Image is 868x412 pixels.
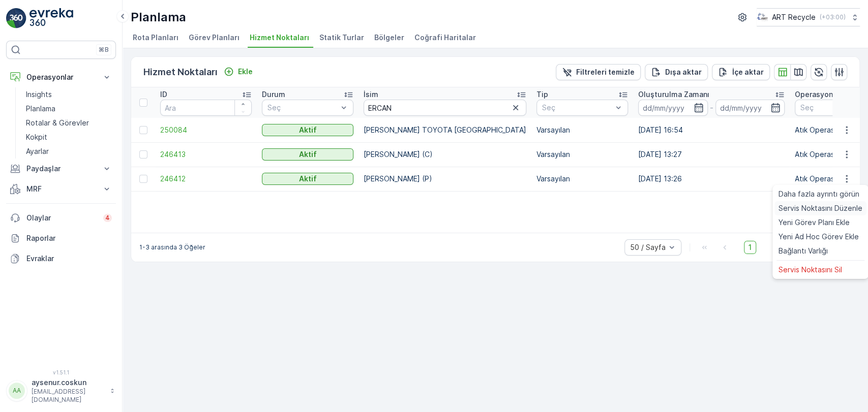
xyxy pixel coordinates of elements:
[638,89,709,100] p: Oluşturulma Zamanı
[26,253,112,264] p: Evraklar
[26,89,52,100] p: Insights
[299,125,317,135] p: Aktif
[536,174,628,184] p: Varsayılan
[262,173,353,185] button: Aktif
[22,130,116,144] a: Kokpit
[364,125,526,135] p: [PERSON_NAME] TOYOTA [GEOGRAPHIC_DATA]
[820,13,846,21] p: ( +03:00 )
[715,100,785,116] input: dd/mm/yyyy
[220,66,257,78] button: Ekle
[26,146,49,156] p: Ayarlar
[779,246,828,256] span: Bağlantı Varlığı
[143,65,218,79] p: Hizmet Noktaları
[6,8,26,28] img: logo
[131,9,186,25] p: Planlama
[105,214,110,222] p: 4
[22,144,116,159] a: Ayarlar
[160,174,252,184] a: 246412
[32,377,105,388] p: aysenur.coskun
[757,12,768,23] img: image_23.png
[160,125,252,135] a: 250084
[779,189,859,199] span: Daha fazla ayrıntı görün
[542,103,612,113] p: Seç
[364,174,526,184] p: [PERSON_NAME] (P)
[29,8,73,28] img: logo_light-DOdMpM7g.png
[139,150,147,159] div: Toggle Row Selected
[267,103,338,113] p: Seç
[556,64,641,80] button: Filtreleri temizle
[779,265,842,275] span: Servis Noktasını Sil
[757,8,860,26] button: ART Recycle(+03:00)
[732,67,764,77] p: İçe aktar
[26,132,47,142] p: Kokpit
[133,33,178,43] span: Rota Planları
[779,203,862,213] span: Servis Noktasını Düzenle
[774,230,866,244] a: Yeni Ad Hoc Görev Ekle
[26,72,96,82] p: Operasyonlar
[299,149,317,160] p: Aktif
[26,118,89,128] p: Rotalar & Görevler
[22,116,116,130] a: Rotalar & Görevler
[262,89,285,100] p: Durum
[26,184,96,194] p: MRF
[645,64,708,80] button: Dışa aktar
[160,100,252,116] input: Ara
[139,175,147,183] div: Toggle Row Selected
[364,100,526,116] input: Ara
[633,142,790,167] td: [DATE] 13:27
[712,64,770,80] button: İçe aktar
[633,118,790,142] td: [DATE] 16:54
[250,33,309,43] span: Hizmet Noktaları
[772,12,816,22] p: ART Recycle
[6,369,116,375] span: v 1.51.1
[189,33,240,43] span: Görev Planları
[6,67,116,87] button: Operasyonlar
[22,102,116,116] a: Planlama
[779,232,859,242] span: Yeni Ad Hoc Görev Ekle
[6,377,116,404] button: AAaysenur.coskun[EMAIL_ADDRESS][DOMAIN_NAME]
[774,201,866,215] a: Servis Noktasını Düzenle
[536,149,628,160] p: Varsayılan
[262,148,353,161] button: Aktif
[26,233,112,243] p: Raporlar
[6,159,116,179] button: Paydaşlar
[22,87,116,102] a: Insights
[139,126,147,134] div: Toggle Row Selected
[26,164,96,174] p: Paydaşlar
[6,179,116,199] button: MRF
[299,174,317,184] p: Aktif
[6,248,116,269] a: Evraklar
[633,167,790,191] td: [DATE] 13:26
[364,89,378,100] p: İsim
[160,149,252,160] a: 246413
[26,104,55,114] p: Planlama
[774,187,866,201] a: Daha fazla ayrıntı görün
[414,33,476,43] span: Coğrafi Haritalar
[779,217,850,228] span: Yeni Görev Planı Ekle
[536,125,628,135] p: Varsayılan
[744,241,756,254] span: 1
[139,243,205,251] p: 1-3 arasında 3 Öğeler
[364,149,526,160] p: [PERSON_NAME] (C)
[262,124,353,136] button: Aktif
[238,67,253,77] p: Ekle
[576,67,635,77] p: Filtreleri temizle
[9,383,25,399] div: AA
[536,89,548,100] p: Tip
[665,67,702,77] p: Dışa aktar
[6,228,116,248] a: Raporlar
[99,46,109,54] p: ⌘B
[319,33,364,43] span: Statik Turlar
[6,208,116,228] a: Olaylar4
[638,100,708,116] input: dd/mm/yyyy
[374,33,404,43] span: Bölgeler
[32,388,105,404] p: [EMAIL_ADDRESS][DOMAIN_NAME]
[795,89,842,100] p: Operasyonlar
[710,102,713,114] p: -
[774,215,866,230] a: Yeni Görev Planı Ekle
[160,89,167,100] p: ID
[26,213,97,223] p: Olaylar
